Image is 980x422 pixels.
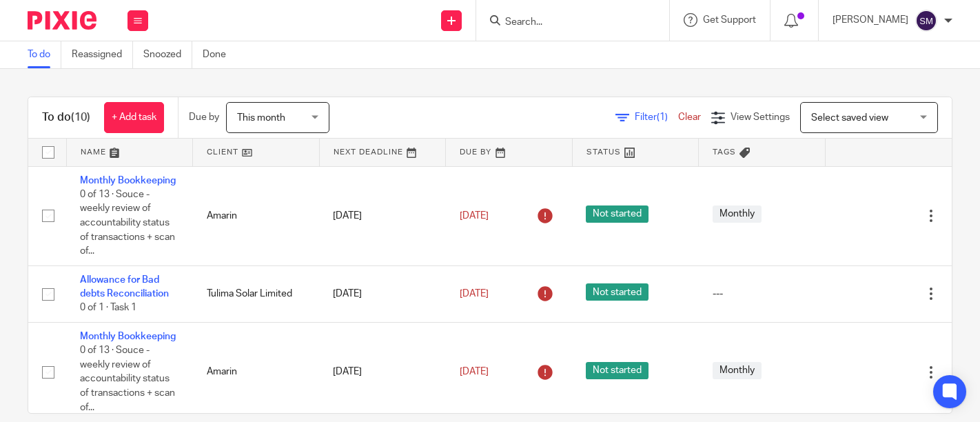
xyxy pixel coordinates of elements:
span: Filter [635,112,678,122]
img: Pixie [28,11,96,30]
a: Monthly Bookkeeping [80,332,176,341]
img: svg%3E [915,10,937,32]
span: (1) [657,112,668,122]
input: Search [504,17,628,29]
span: Get Support [703,15,756,25]
span: Tags [713,148,736,156]
div: --- [713,287,812,301]
a: Clear [678,112,701,122]
td: [DATE] [319,322,446,421]
span: Select saved view [811,113,888,123]
span: View Settings [731,112,790,122]
a: + Add task [104,102,164,133]
span: This month [237,113,285,123]
a: To do [28,41,61,68]
a: Done [203,41,236,68]
span: [DATE] [460,367,489,376]
span: 0 of 13 · Souce - weekly review of accountability status of transactions + scan of... [80,190,175,256]
span: Not started [586,362,649,379]
p: [PERSON_NAME] [833,13,908,27]
span: (10) [71,112,90,123]
a: Allowance for Bad debts Reconciliation [80,275,169,299]
a: Monthly Bookkeeping [80,176,176,185]
a: Snoozed [143,41,192,68]
span: 0 of 13 · Souce - weekly review of accountability status of transactions + scan of... [80,345,175,412]
td: [DATE] [319,166,446,265]
td: Amarin [193,322,320,421]
span: Not started [586,205,649,223]
span: [DATE] [460,211,489,221]
td: Amarin [193,166,320,265]
h1: To do [42,110,90,125]
span: Monthly [713,205,762,223]
span: [DATE] [460,289,489,299]
span: Monthly [713,362,762,379]
span: 0 of 1 · Task 1 [80,303,136,313]
td: [DATE] [319,265,446,322]
td: Tulima Solar Limited [193,265,320,322]
p: Due by [189,110,219,124]
a: Reassigned [72,41,133,68]
span: Not started [586,283,649,301]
